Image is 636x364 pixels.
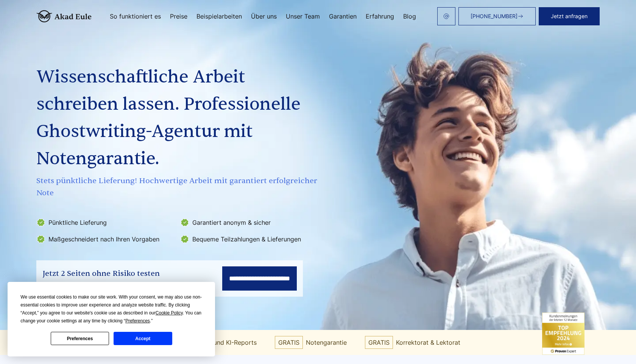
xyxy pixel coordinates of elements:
[110,13,161,19] a: So funktioniert es
[365,336,393,349] span: GRATIS
[125,318,150,324] span: Preferences
[8,282,215,356] div: Cookie Consent Prompt
[286,13,320,19] a: Unser Team
[306,336,347,348] span: Notengarantie
[443,13,449,19] img: email
[51,332,109,345] button: Preferences
[251,13,277,19] a: Über uns
[366,13,394,19] a: Erfahrung
[275,336,303,349] span: GRATIS
[458,7,536,25] a: [PHONE_NUMBER]
[36,175,321,199] span: Stets pünktliche Lieferung! Hochwertige Arbeit mit garantiert erfolgreicher Note
[396,336,460,348] span: Korrektorat & Lektorat
[170,13,187,19] a: Preise
[186,336,257,348] span: Plagiats- und KI-Reports
[180,233,320,245] li: Bequeme Teilzahlungen & Lieferungen
[403,13,416,19] a: Blog
[196,13,242,19] a: Beispielarbeiten
[36,64,321,173] h1: Wissenschaftliche Arbeit schreiben lassen. Professionelle Ghostwriting-Agentur mit Notengarantie.
[20,293,202,325] div: We use essential cookies to make our site work. With your consent, we may also use non-essential ...
[329,13,357,19] a: Garantien
[471,13,518,19] span: [PHONE_NUMBER]
[156,310,183,316] span: Cookie Policy
[36,233,176,245] li: Maßgeschneidert nach Ihren Vorgaben
[36,10,92,22] img: logo
[539,7,600,25] button: Jetzt anfragen
[36,216,176,229] li: Pünktliche Lieferung
[114,332,172,345] button: Accept
[42,268,160,280] div: Jetzt 2 Seiten ohne Risiko testen
[42,280,160,289] div: 347 Bestellungen in den vergangenen 7 Tagen
[180,216,320,229] li: Garantiert anonym & sicher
